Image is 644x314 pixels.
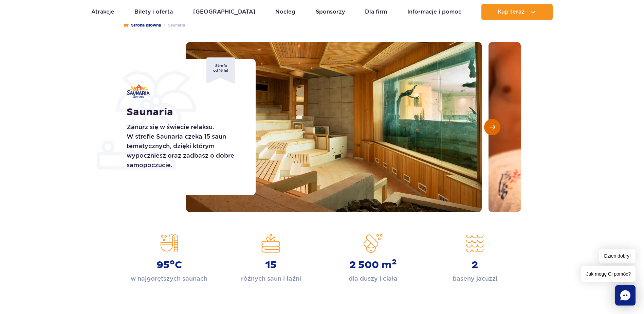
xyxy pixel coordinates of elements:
[131,274,207,283] p: w najgorętszych saunach
[581,266,636,282] span: Jak mogę Ci pomóc?
[599,249,636,263] span: Dzień dobry!
[124,22,161,29] a: Strona główna
[91,4,114,20] a: Atrakcje
[157,259,182,271] strong: 95 C
[498,9,525,15] span: Kup teraz
[134,4,173,20] a: Bilety i oferta
[275,4,295,20] a: Nocleg
[127,84,150,98] img: Saunaria
[241,274,301,283] p: różnych saun i łaźni
[193,4,255,20] a: [GEOGRAPHIC_DATA]
[481,4,553,20] button: Kup teraz
[170,257,175,267] sup: o
[206,57,235,84] div: Strefa od 16 lat
[349,259,397,271] strong: 2 500 m
[161,22,185,29] li: Saunaria
[615,285,636,306] div: Chat
[365,4,387,20] a: Dla firm
[316,4,345,20] a: Sponsorzy
[265,259,277,271] strong: 15
[472,259,478,271] strong: 2
[392,257,397,267] sup: 2
[407,4,461,20] a: Informacje i pomoc
[127,106,240,118] h1: Saunaria
[349,274,398,283] p: dla duszy i ciała
[127,122,240,170] p: Zanurz się w świecie relaksu. W strefie Saunaria czeka 15 saun tematycznych, dzięki którym wypocz...
[453,274,497,283] p: baseny jacuzzi
[484,119,500,135] button: Następny slajd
